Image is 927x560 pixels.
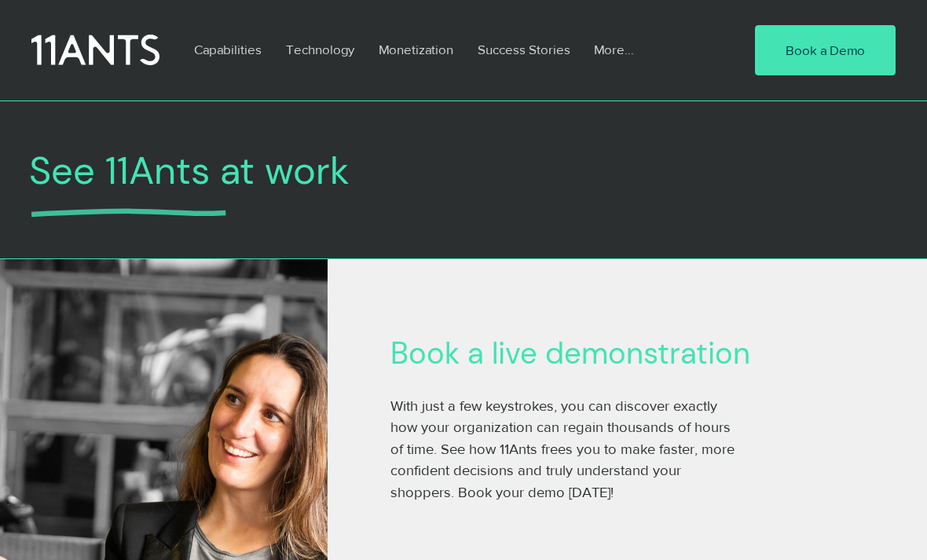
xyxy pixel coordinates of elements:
[466,31,582,68] a: Success Stories
[186,31,269,68] p: Capabilities
[278,31,362,68] p: Technology
[274,31,367,68] a: Technology
[390,336,864,372] h2: Book a live demonstration
[29,146,350,196] span: See 11Ants at work
[182,31,707,68] nav: Site
[367,31,466,68] a: Monetization
[371,31,461,68] p: Monetization
[470,31,578,68] p: Success Stories
[390,396,746,504] p: With just a few keystrokes, you can discover exactly how your organization can regain thousands o...
[755,25,896,75] a: Book a Demo
[182,31,274,68] a: Capabilities
[586,31,642,68] p: More...
[786,41,865,60] span: Book a Demo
